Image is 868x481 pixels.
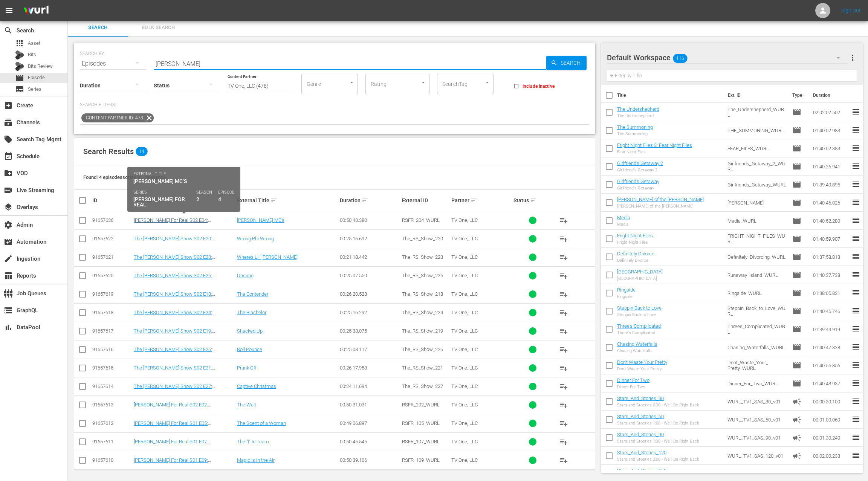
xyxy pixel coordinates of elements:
[792,180,801,189] span: Episode
[28,40,40,47] span: Asset
[792,397,801,406] span: Ad
[402,365,443,371] span: The_RS_Show_221
[617,240,653,245] div: Fright Night Files
[617,305,662,311] a: Steppin Back to Love
[92,347,131,352] div: 91657616
[851,198,860,207] span: reorder
[4,135,13,144] span: Search Tag Mgmt
[617,276,663,281] div: [GEOGRAPHIC_DATA]
[724,176,790,194] td: Girlfriends_Getaway_WURL
[451,254,478,260] span: TV One, LLC
[134,217,211,229] a: [PERSON_NAME] For Real S02 E04: RSFR204_Sucka MC’s
[92,273,131,278] div: 91657620
[4,289,13,298] span: Job Queues
[617,432,664,437] a: Stars_And_Stories_90
[134,383,215,395] a: The [PERSON_NAME] Show S02 E27: TRSS227_Captive Christmas
[340,457,399,463] div: 00:50:39.106
[15,62,24,71] div: Bits Review
[559,400,568,409] span: playlist_add
[851,306,860,315] span: reorder
[559,253,568,262] span: playlist_add
[559,327,568,336] span: playlist_add
[92,236,131,241] div: 91657622
[402,328,443,334] span: The_RS_Show_219
[724,392,790,411] td: WURL_TV1_SAS_30_v01
[559,271,568,280] span: playlist_add
[559,216,568,225] span: playlist_add
[724,266,790,284] td: Runaway_Island_WURL
[237,439,269,444] a: The "I" In Team
[724,103,790,121] td: The_Undershepherd_WURL
[92,197,131,203] div: ID
[402,291,443,297] span: The_RS_Show_218
[792,252,801,261] span: Episode
[792,433,801,442] span: Ad
[617,385,649,389] div: Dinner For Two
[555,304,573,322] button: playlist_add
[724,411,790,429] td: WURL_TV1_SAS_60_v01
[848,53,857,62] span: more_vert
[340,196,399,205] div: Duration
[810,230,851,248] td: 01:40:59.907
[792,325,801,334] span: Episode
[402,457,440,463] span: RSFR_109_WURL
[810,139,851,157] td: 01:40:02.383
[134,420,211,432] a: [PERSON_NAME] For Real S01 E05: RSFR105_The Scent of a Woman
[4,152,13,161] span: Schedule
[724,356,790,374] td: Dont_Waste_Your_ Pretty_WURL
[4,101,13,110] span: Create
[402,420,440,426] span: RSFR_105_WURL
[792,144,801,153] span: Episode
[851,469,860,478] span: reorder
[530,197,537,204] span: sort
[617,312,662,317] div: Steppin Back to Love
[4,186,13,195] span: Live Streaming
[792,307,801,316] span: Episode
[724,248,790,266] td: Definitely_Divorcing_WURL
[617,150,692,154] div: Fear Night Files
[92,254,131,260] div: 91657621
[555,414,573,432] button: playlist_add
[724,194,790,212] td: [PERSON_NAME]
[451,236,478,241] span: TV One, LLC
[4,203,13,212] span: Overlays
[851,180,860,189] span: reorder
[617,341,657,347] a: Chasing Waterfalls
[792,343,801,352] span: Episode
[340,273,399,278] div: 00:25:07.550
[810,284,851,302] td: 01:38:05.831
[851,288,860,297] span: reorder
[402,254,443,260] span: The_RS_Show_223
[617,131,653,136] div: The Summoning
[4,254,13,263] span: Ingestion
[724,284,790,302] td: Ringside_WURL
[617,287,636,293] a: Ringside
[4,26,13,35] span: Search
[402,236,443,241] span: The_RS_Show_220
[4,169,13,178] span: VOD
[724,139,790,157] td: FEAR_FILES_WURL
[555,211,573,229] button: playlist_add
[558,56,587,70] span: Search
[523,83,555,90] span: Include Inactive
[792,451,801,460] span: Ad
[402,197,449,203] div: External ID
[724,338,790,356] td: Chasing_Waterfalls_WURL
[237,254,298,260] a: Where’s Lil’ [PERSON_NAME]
[851,397,860,406] span: reorder
[28,86,41,93] span: Series
[451,383,478,389] span: TV One, LLC
[617,439,699,444] div: Stars and Stoeries 1:30 - We'll Be Right Back
[402,310,443,315] span: The_RS_Show_224
[559,437,568,446] span: playlist_add
[617,414,664,419] a: Stars_And_Stories_60
[851,433,860,442] span: reorder
[237,291,268,297] a: The Contender
[851,107,860,116] span: reorder
[134,402,211,413] a: [PERSON_NAME] For Real S02 E02: RSFR202_The Wait
[617,366,667,371] div: Don't Waste Your Pretty
[555,267,573,285] button: playlist_add
[28,51,36,58] span: Bits
[340,365,399,371] div: 00:26:17.953
[555,433,573,451] button: playlist_add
